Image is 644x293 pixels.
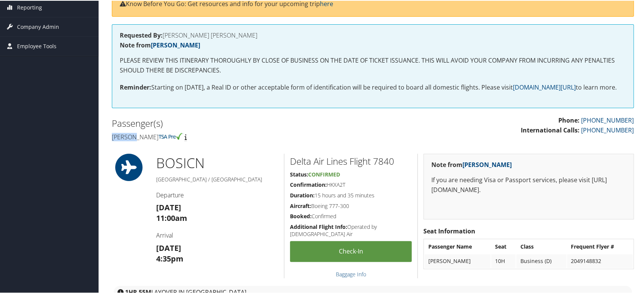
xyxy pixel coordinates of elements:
[120,55,626,74] p: PLEASE REVIEW THIS ITINERARY THOROUGHLY BY CLOSE OF BUSINESS ON THE DATE OF TICKET ISSUANCE. THIS...
[120,30,163,39] strong: Requested By:
[290,222,347,230] strong: Additional Flight Info:
[335,270,366,277] a: Baggage Info
[112,132,367,140] h4: [PERSON_NAME]
[290,212,312,219] strong: Booked:
[156,230,278,239] h4: Arrival
[491,254,516,267] td: 10H
[156,253,183,263] strong: 4:35pm
[462,160,512,168] a: [PERSON_NAME]
[156,190,278,198] h4: Departure
[112,116,367,129] h2: Passenger(s)
[290,154,412,167] h2: Delta Air Lines Flight 7840
[516,254,566,267] td: Business (D)
[290,202,311,209] strong: Aircraft:
[290,180,412,188] h5: HKXA2T
[120,32,626,38] h4: [PERSON_NAME] [PERSON_NAME]
[17,17,59,36] span: Company Admin
[290,222,412,237] h5: Operated by [DEMOGRAPHIC_DATA] Air
[581,115,634,124] a: [PHONE_NUMBER]
[516,239,566,253] th: Class
[120,82,626,92] p: Starting on [DATE], a Real ID or other acceptable form of identification will be required to boar...
[17,36,56,55] span: Employee Tools
[431,175,626,194] p: If you are needing Visa or Passport services, please visit [URL][DOMAIN_NAME].
[425,254,490,267] td: [PERSON_NAME]
[290,191,412,198] h5: 15 hours and 35 minutes
[290,240,412,261] a: Check-in
[567,254,633,267] td: 2049148832
[431,160,512,168] strong: Note from
[308,170,340,177] span: Confirmed
[290,170,308,177] strong: Status:
[120,40,200,49] strong: Note from
[156,202,181,212] strong: [DATE]
[558,115,580,124] strong: Phone:
[491,239,516,253] th: Seat
[156,242,181,252] strong: [DATE]
[567,239,633,253] th: Frequent Flyer #
[290,191,315,198] strong: Duration:
[513,82,576,91] a: [DOMAIN_NAME][URL]
[423,226,475,235] strong: Seat Information
[290,180,327,187] strong: Confirmation:
[151,40,200,49] a: [PERSON_NAME]
[290,212,412,219] h5: Confirmed
[158,132,183,139] img: tsa-precheck.png
[156,153,278,172] h1: BOS ICN
[156,212,187,222] strong: 11:00am
[581,125,634,134] a: [PHONE_NUMBER]
[521,125,580,134] strong: International Calls:
[156,175,278,183] h5: [GEOGRAPHIC_DATA] / [GEOGRAPHIC_DATA]
[290,202,412,209] h5: Boeing 777-300
[120,82,151,91] strong: Reminder:
[425,239,490,253] th: Passenger Name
